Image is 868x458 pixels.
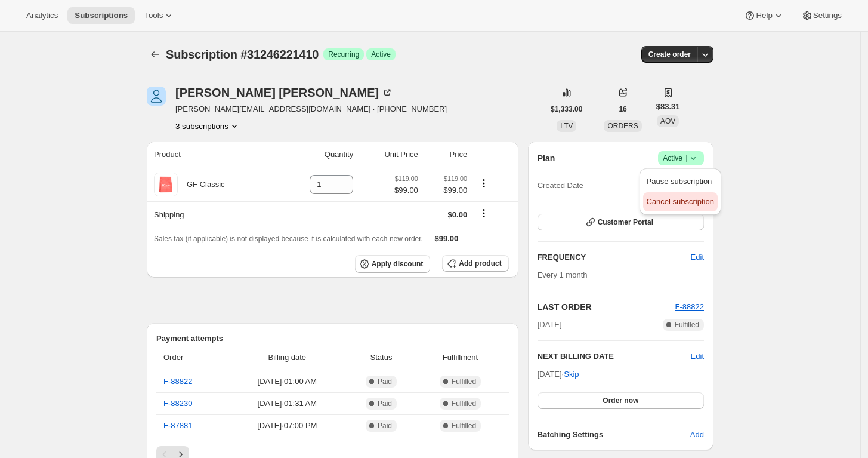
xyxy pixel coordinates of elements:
[425,185,467,196] span: $99.00
[557,365,586,384] button: Skip
[395,175,418,182] small: $119.00
[564,368,579,380] span: Skip
[452,377,476,386] span: Fulfilled
[156,333,509,345] h2: Payment attempts
[538,152,555,164] h2: Plan
[452,399,476,408] span: Fulfilled
[794,7,849,24] button: Settings
[378,377,392,386] span: Paid
[435,234,459,243] span: $99.00
[551,104,582,114] span: $1,333.00
[175,103,447,115] span: [PERSON_NAME][EMAIL_ADDRESS][DOMAIN_NAME] · [PHONE_NUMBER]
[231,398,344,410] span: [DATE] · 01:31 AM
[357,142,422,168] th: Unit Price
[656,101,680,113] span: $83.31
[691,351,704,362] button: Edit
[328,50,359,59] span: Recurring
[166,48,319,61] span: Subscription #31246221410
[19,7,65,24] button: Analytics
[175,120,240,132] button: Product actions
[538,392,704,409] button: Order now
[538,319,562,331] span: [DATE]
[675,320,699,330] span: Fulfilled
[154,235,423,243] span: Sales tax (if applicable) is not displayed because it is calculated with each new order.
[663,152,699,164] span: Active
[598,217,653,227] span: Customer Portal
[137,7,182,24] button: Tools
[560,122,573,130] span: LTV
[543,101,589,118] button: $1,333.00
[643,192,718,211] button: Cancel subscription
[619,104,626,114] span: 16
[371,50,391,59] span: Active
[448,210,468,219] span: $0.00
[67,7,135,24] button: Subscriptions
[163,399,192,408] a: F-88230
[648,50,691,59] span: Create order
[452,421,476,431] span: Fulfilled
[394,185,418,196] span: $99.00
[474,207,493,220] button: Shipping actions
[538,351,691,362] h2: NEXT BILLING DATE
[355,255,431,273] button: Apply discount
[641,46,698,63] button: Create order
[538,301,675,313] h2: LAST ORDER
[538,429,690,441] h6: Batching Settings
[175,87,393,99] div: [PERSON_NAME] [PERSON_NAME]
[685,153,687,163] span: |
[378,421,392,431] span: Paid
[474,177,493,190] button: Product actions
[144,11,163,20] span: Tools
[683,425,711,444] button: Add
[684,248,711,267] button: Edit
[276,142,357,168] th: Quantity
[813,11,842,20] span: Settings
[459,259,501,268] span: Add product
[538,251,691,263] h2: FREQUENCY
[603,396,638,405] span: Order now
[538,214,704,230] button: Customer Portal
[422,142,471,168] th: Price
[75,11,128,20] span: Subscriptions
[643,172,718,191] button: Pause subscription
[538,180,583,192] span: Created Date
[147,87,166,106] span: Susan Tallman
[675,302,704,311] a: F-88822
[231,420,344,432] span: [DATE] · 07:00 PM
[690,429,704,441] span: Add
[178,179,225,190] div: GF Classic
[442,255,508,272] button: Add product
[691,251,704,263] span: Edit
[378,399,392,408] span: Paid
[351,352,412,364] span: Status
[611,101,634,118] button: 16
[538,271,588,279] span: Every 1 month
[737,7,791,24] button: Help
[647,197,714,206] span: Cancel subscription
[26,11,58,20] span: Analytics
[147,46,163,63] button: Subscriptions
[419,352,501,364] span: Fulfillment
[156,345,227,371] th: Order
[647,177,712,186] span: Pause subscription
[231,352,344,364] span: Billing date
[372,259,424,269] span: Apply discount
[231,376,344,388] span: [DATE] · 01:00 AM
[147,201,276,228] th: Shipping
[538,370,579,379] span: [DATE] ·
[444,175,467,182] small: $119.00
[756,11,772,20] span: Help
[675,301,704,313] button: F-88822
[163,421,192,430] a: F-87881
[660,117,675,125] span: AOV
[607,122,638,130] span: ORDERS
[147,142,276,168] th: Product
[163,377,192,386] a: F-88822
